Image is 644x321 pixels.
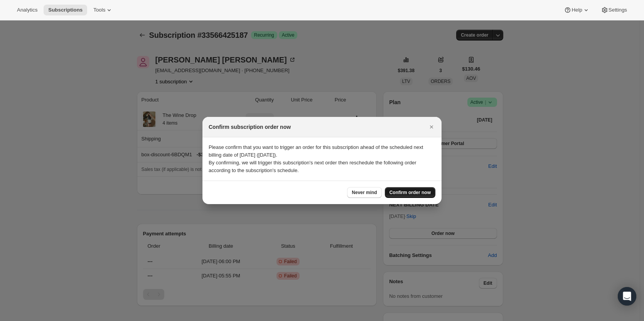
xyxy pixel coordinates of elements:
[352,189,377,196] span: Never mind
[385,187,435,198] button: Confirm order now
[209,123,291,131] h2: Confirm subscription order now
[347,187,381,198] button: Never mind
[93,7,105,13] span: Tools
[209,159,435,174] p: By confirming, we will trigger this subscription's next order then reschedule the following order...
[209,144,435,159] p: Please confirm that you want to trigger an order for this subscription ahead of the scheduled nex...
[389,189,431,196] span: Confirm order now
[89,5,118,15] button: Tools
[426,122,437,132] button: Close
[572,7,582,13] span: Help
[12,5,42,15] button: Analytics
[618,287,636,306] div: Open Intercom Messenger
[596,5,632,15] button: Settings
[48,7,83,13] span: Subscriptions
[559,5,594,15] button: Help
[44,5,87,15] button: Subscriptions
[17,7,37,13] span: Analytics
[609,7,627,13] span: Settings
